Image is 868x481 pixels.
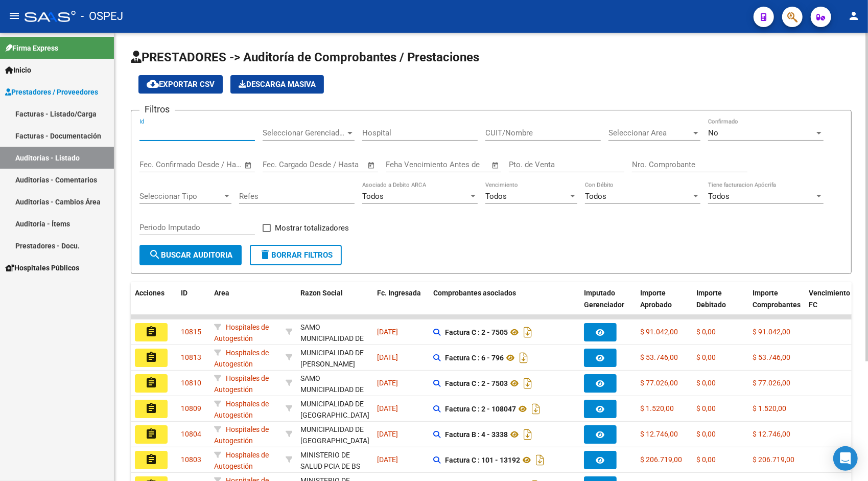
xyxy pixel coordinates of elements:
[190,160,240,169] input: Fecha fin
[145,326,157,338] mat-icon: assignment
[149,250,232,260] span: Buscar Auditoria
[696,404,716,413] span: $ 0,00
[139,245,242,265] button: Buscar Auditoria
[640,404,674,413] span: $ 1.520,00
[521,324,534,340] i: Descargar documento
[263,128,345,138] span: Seleccionar Gerenciador
[214,451,269,471] span: Hospitales de Autogestión
[5,262,79,273] span: Hospitales Públicos
[445,328,508,336] strong: Factura C : 2 - 7505
[181,455,201,464] span: 10803
[300,322,369,343] div: - 33999001179
[259,248,271,261] mat-icon: delete
[445,379,508,387] strong: Factura C : 2 - 7503
[377,353,398,361] span: [DATE]
[145,428,157,440] mat-icon: assignment
[805,282,861,327] datatable-header-cell: Vencimiento FC
[377,289,421,297] span: Fc. Ingresada
[239,80,316,89] span: Descarga Masiva
[753,404,786,413] span: $ 1.520,00
[275,222,349,234] span: Mostrar totalizadores
[139,160,181,169] input: Fecha inicio
[533,452,547,468] i: Descargar documento
[181,289,187,297] span: ID
[139,102,175,117] h3: Filtros
[300,398,369,422] div: MUNICIPALIDAD DE [GEOGRAPHIC_DATA]
[300,347,369,371] div: MUNICIPALIDAD DE [PERSON_NAME]
[517,350,530,366] i: Descargar documento
[300,424,369,447] div: MUNICIPALIDAD DE [GEOGRAPHIC_DATA]
[131,50,479,64] span: PRESTADORES -> Auditoría de Comprobantes / Prestaciones
[445,430,508,439] strong: Factura B : 4 - 3338
[521,426,534,443] i: Descargar documento
[263,160,304,169] input: Fecha inicio
[753,328,790,336] span: $ 91.042,00
[377,455,398,464] span: [DATE]
[529,401,543,417] i: Descargar documento
[250,245,342,265] button: Borrar Filtros
[696,353,716,361] span: $ 0,00
[640,353,678,361] span: $ 53.746,00
[300,347,369,369] div: - 30999004454
[377,430,398,438] span: [DATE]
[692,282,748,327] datatable-header-cell: Importe Debitado
[753,353,790,361] span: $ 53.746,00
[145,402,157,415] mat-icon: assignment
[636,282,692,327] datatable-header-cell: Importe Aprobado
[753,455,794,464] span: $ 206.719,00
[5,64,31,76] span: Inicio
[848,10,860,22] mat-icon: person
[181,430,201,438] span: 10804
[490,159,502,171] button: Open calendar
[809,289,850,309] span: Vencimiento FC
[313,160,363,169] input: Fecha fin
[445,354,504,362] strong: Factura C : 6 - 796
[377,379,398,387] span: [DATE]
[210,282,281,327] datatable-header-cell: Area
[640,289,672,309] span: Importe Aprobado
[145,377,157,389] mat-icon: assignment
[833,446,858,471] div: Open Intercom Messenger
[230,75,324,94] button: Descarga Masiva
[147,80,215,89] span: Exportar CSV
[300,398,369,420] div: - 30999262542
[640,328,678,336] span: $ 91.042,00
[296,282,373,327] datatable-header-cell: Razon Social
[753,289,801,309] span: Importe Comprobantes
[214,323,269,343] span: Hospitales de Autogestión
[5,42,58,54] span: Firma Express
[373,282,429,327] datatable-header-cell: Fc. Ingresada
[377,404,398,413] span: [DATE]
[708,192,730,201] span: Todos
[300,449,369,471] div: - 30626983398
[300,424,369,445] div: - 30999012333
[696,328,716,336] span: $ 0,00
[485,192,507,201] span: Todos
[214,349,269,369] span: Hospitales de Autogestión
[230,75,324,94] app-download-masive: Descarga masiva de comprobantes (adjuntos)
[8,10,20,22] mat-icon: menu
[640,455,682,464] span: $ 206.719,00
[243,159,254,171] button: Open calendar
[135,289,165,297] span: Acciones
[696,430,716,438] span: $ 0,00
[181,404,201,413] span: 10809
[214,425,269,445] span: Hospitales de Autogestión
[521,375,534,392] i: Descargar documento
[580,282,636,327] datatable-header-cell: Imputado Gerenciador
[149,248,161,261] mat-icon: search
[696,379,716,387] span: $ 0,00
[145,453,157,466] mat-icon: assignment
[445,456,520,464] strong: Factura C : 101 - 13192
[362,192,384,201] span: Todos
[214,289,229,297] span: Area
[696,455,716,464] span: $ 0,00
[433,289,516,297] span: Comprobantes asociados
[753,379,790,387] span: $ 77.026,00
[300,322,369,356] div: SAMO MUNICIPALIDAD DE MORENO
[429,282,580,327] datatable-header-cell: Comprobantes asociados
[139,192,222,201] span: Seleccionar Tipo
[366,159,378,171] button: Open calendar
[147,78,159,90] mat-icon: cloud_download
[445,405,516,413] strong: Factura C : 2 - 108047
